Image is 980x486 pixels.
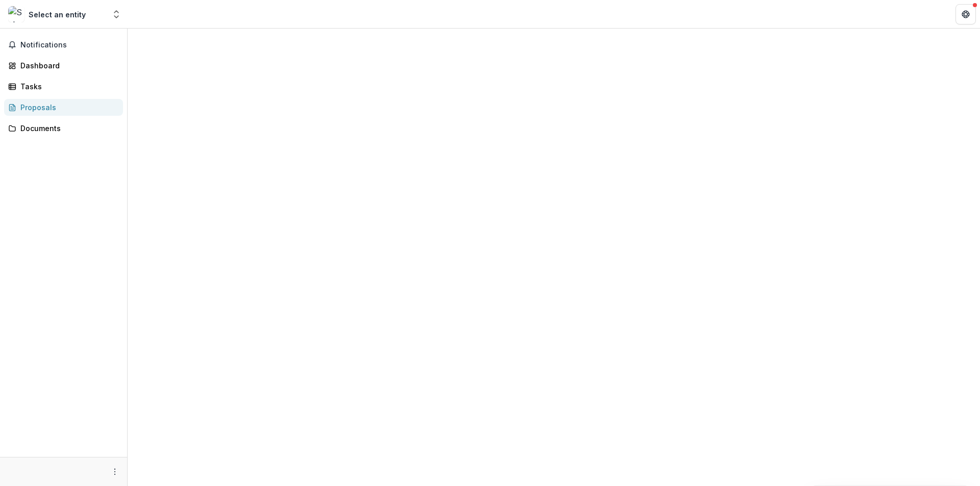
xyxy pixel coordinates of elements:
button: More [109,466,121,478]
a: Dashboard [4,57,123,74]
div: Proposals [20,102,115,113]
button: Notifications [4,37,123,53]
span: Notifications [20,41,119,49]
button: Open entity switcher [109,4,124,24]
a: Tasks [4,78,123,95]
div: Select an entity [29,9,86,20]
button: Get Help [955,4,976,24]
img: Select an entity [8,6,24,22]
div: Dashboard [20,60,115,71]
div: Tasks [20,81,115,92]
div: Documents [20,123,115,134]
a: Documents [4,120,123,137]
a: Proposals [4,99,123,116]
